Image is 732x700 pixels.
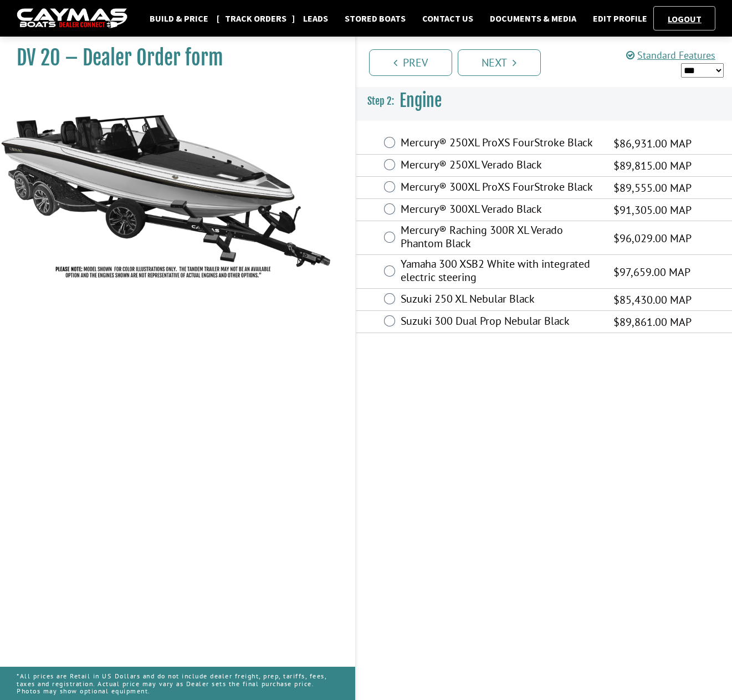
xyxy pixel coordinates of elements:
[613,202,692,218] span: $91,305.00 MAP
[613,180,692,196] span: $89,555.00 MAP
[613,157,692,174] span: $89,815.00 MAP
[613,264,690,280] span: $97,659.00 MAP
[417,11,479,25] a: Contact Us
[401,223,600,253] label: Mercury® Raching 300R XL Verado Phantom Black
[298,11,334,25] a: Leads
[17,667,339,700] p: *All prices are Retail in US Dollars and do not include dealer freight, prep, tariffs, fees, taxe...
[401,136,600,152] label: Mercury® 250XL ProXS FourStroke Black
[587,11,653,25] a: Edit Profile
[613,292,692,308] span: $85,430.00 MAP
[484,11,582,25] a: Documents & Media
[369,49,452,76] a: Prev
[401,257,600,287] label: Yamaha 300 XSB2 White with integrated electric steering
[17,8,127,29] img: caymas-dealer-connect-2ed40d3bc7270c1d8d7ffb4b79bf05adc795679939227970def78ec6f6c03838.gif
[458,49,541,76] a: Next
[219,11,292,25] a: Track Orders
[626,49,715,62] a: Standard Features
[401,314,600,330] label: Suzuki 300 Dual Prop Nebular Black
[613,230,692,247] span: $96,029.00 MAP
[144,11,214,25] a: Build & Price
[613,135,692,152] span: $86,931.00 MAP
[401,292,600,308] label: Suzuki 250 XL Nebular Black
[17,45,327,70] h1: DV 20 – Dealer Order form
[339,11,411,25] a: Stored Boats
[401,202,600,218] label: Mercury® 300XL Verado Black
[662,13,707,24] a: Logout
[401,180,600,196] label: Mercury® 300XL ProXS FourStroke Black
[613,314,692,330] span: $89,861.00 MAP
[401,158,600,174] label: Mercury® 250XL Verado Black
